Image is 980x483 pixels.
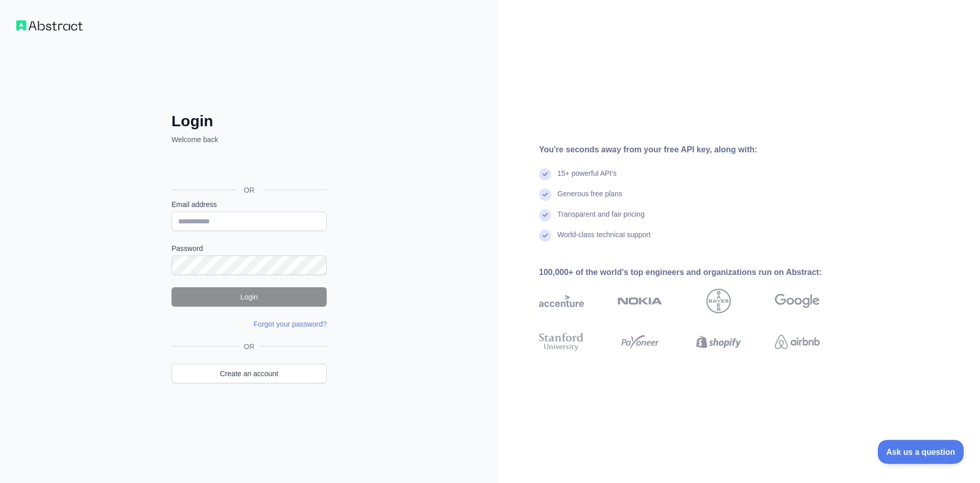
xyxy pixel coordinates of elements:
[539,331,584,353] img: stanford university
[16,20,83,31] img: Workflow
[171,243,327,254] label: Password
[539,209,551,221] img: check mark
[539,289,584,313] img: accenture
[539,168,551,180] img: check mark
[240,341,259,352] span: OR
[171,364,327,383] a: Create an account
[557,229,651,250] div: World-class technical support
[171,287,327,307] button: Login
[557,168,617,189] div: 15+ powerful API's
[539,189,551,201] img: check mark
[539,266,852,279] div: 100,000+ of the world's top engineers and organizations run on Abstract:
[878,440,965,464] iframe: Toggle Customer Support
[618,289,663,313] img: nokia
[166,156,330,178] iframe: Sign in with Google Button
[618,331,663,353] img: payoneer
[171,134,327,145] p: Welcome back
[171,199,327,210] label: Email address
[539,229,551,242] img: check mark
[775,289,820,313] img: google
[557,209,645,229] div: Transparent and fair pricing
[696,331,741,353] img: shopify
[254,320,327,328] a: Forgot your password?
[171,112,327,130] h2: Login
[539,144,852,156] div: You're seconds away from your free API key, along with:
[706,289,731,313] img: bayer
[557,189,622,209] div: Generous free plans
[775,331,820,353] img: airbnb
[236,185,263,195] span: OR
